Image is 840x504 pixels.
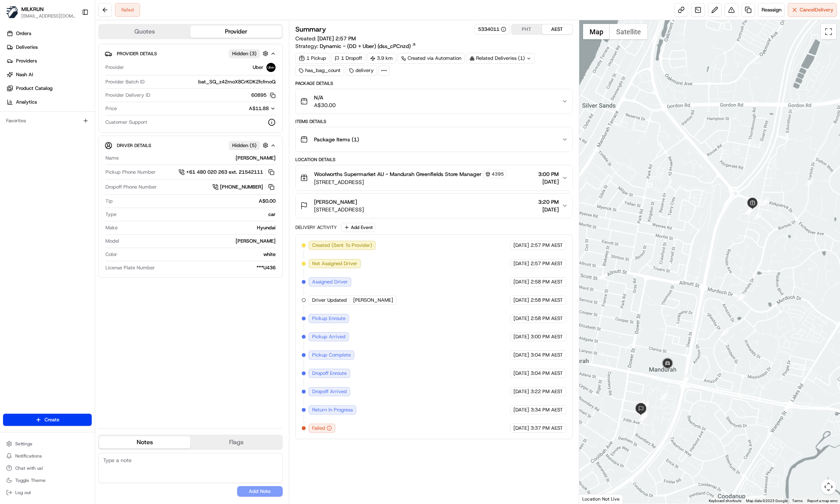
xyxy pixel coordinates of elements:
[129,75,139,84] button: Start new chat
[531,242,563,249] span: 2:57 PM AEST
[3,451,92,461] button: Notifications
[21,5,44,13] span: MILKRUN
[659,392,668,400] div: 16
[3,115,92,127] div: Favorites
[54,129,92,135] a: Powered byPylon
[295,26,326,33] h3: Summary
[220,184,263,190] span: [PHONE_NUMBER]
[758,3,785,17] button: Reassign
[20,49,126,57] input: Clear
[116,198,276,205] div: A$0.00
[105,105,117,112] span: Price
[531,297,563,304] span: 2:58 PM AEST
[760,197,769,206] div: 5
[249,105,269,112] span: A$11.88
[398,53,465,64] a: Created via Automation
[312,352,351,358] span: Pickup Complete
[15,490,31,496] span: Log out
[105,119,147,126] span: Customer Support
[312,388,347,395] span: Dropoff Arrived
[466,53,535,64] div: Related Deliveries (1)
[513,297,529,304] span: [DATE]
[5,107,61,121] a: 📗Knowledge Base
[746,499,787,503] span: Map data ©2025 Google
[6,6,18,18] img: MILKRUN
[8,111,14,117] div: 📗
[105,78,145,85] span: Provider Batch ID
[745,206,753,214] div: 4
[312,242,372,249] span: Created (Sent To Provider)
[531,260,563,267] span: 2:57 PM AEST
[531,315,563,322] span: 2:58 PM AEST
[16,58,37,64] span: Providers
[513,352,529,358] span: [DATE]
[117,142,151,149] span: Driver Details
[295,53,330,64] div: 1 Pickup
[641,400,649,409] div: 12
[251,92,276,99] button: 60895
[15,453,42,459] span: Notifications
[531,425,563,432] span: 3:37 PM AEST
[805,178,813,186] div: 9
[581,494,606,504] img: Google
[3,463,92,474] button: Chat with us!
[478,26,506,33] button: 5334011
[61,107,125,121] a: 💻API Documentation
[737,293,745,301] div: 10
[709,498,741,504] button: Keyboard shortcuts
[105,64,124,71] span: Provider
[16,85,53,92] span: Product Catalog
[179,168,276,176] a: +61 480 020 263 ext. 21542111
[3,82,95,94] a: Product Catalog
[531,388,563,395] span: 3:22 PM AEST
[320,42,411,50] span: Dynamic - (DD + Uber) (dss_cPCnzd)
[314,94,336,101] span: N/A
[296,194,572,218] button: [PERSON_NAME][STREET_ADDRESS]3:20 PM[DATE]
[531,370,563,377] span: 3:04 PM AEST
[720,328,729,336] div: 1
[295,65,344,76] div: has_bag_count
[513,260,529,267] span: [DATE]
[8,73,21,86] img: 1736555255976-a54dd68f-1ca7-489b-9aae-adbdc363a1c4
[513,242,529,249] span: [DATE]
[266,63,276,72] img: uber-new-logo.jpeg
[821,479,836,494] button: Map camera controls
[120,251,276,258] div: white
[3,55,95,67] a: Providers
[105,155,119,162] span: Name
[190,436,282,448] button: Flags
[538,178,559,186] span: [DATE]
[190,26,282,38] button: Provider
[753,211,762,220] div: 2
[513,406,529,413] span: [DATE]
[792,499,803,503] a: Terms (opens in new tab)
[513,370,529,377] span: [DATE]
[296,127,572,152] button: Package Items (1)
[16,30,31,37] span: Orders
[295,42,416,50] div: Strategy:
[99,26,190,38] button: Quotes
[312,333,346,340] span: Pickup Arrived
[212,183,276,191] a: [PHONE_NUMBER]
[105,238,119,245] span: Model
[295,118,573,125] div: Items Details
[64,111,70,117] div: 💻
[296,165,572,190] button: Woolworths Supermarket AU - Mandurah Greenfields Store Manager4395[STREET_ADDRESS]3:00 PM[DATE]
[531,352,563,358] span: 3:04 PM AEST
[353,297,393,304] span: [PERSON_NAME]
[209,105,276,112] button: A$11.88
[513,425,529,432] span: [DATE]
[762,6,781,13] span: Reassign
[232,50,257,57] span: Hidden ( 3 )
[639,413,647,421] div: 13
[314,136,359,143] span: Package Items ( 1 )
[3,414,92,426] button: Create
[513,333,529,340] span: [DATE]
[579,494,623,504] div: Location Not Live
[232,142,257,149] span: Hidden ( 5 )
[295,157,573,163] div: Location Details
[122,238,276,245] div: [PERSON_NAME]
